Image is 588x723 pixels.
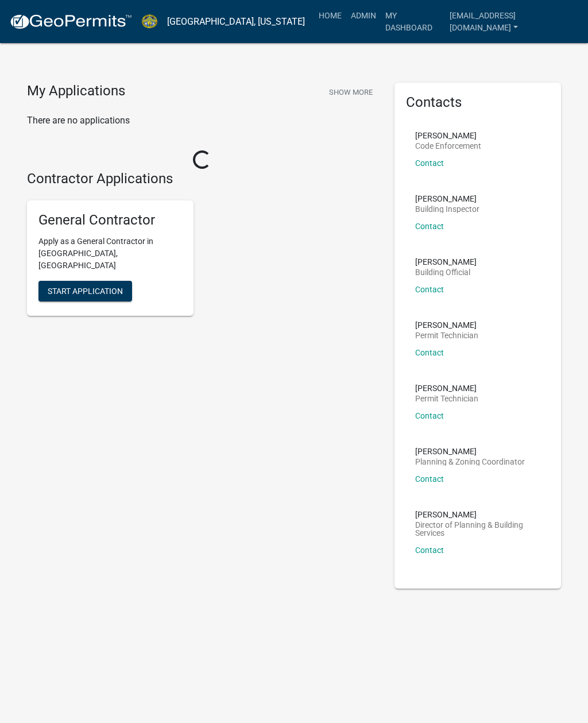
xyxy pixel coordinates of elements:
[27,83,125,100] h4: My Applications
[415,458,525,466] p: Planning & Zoning Coordinator
[27,171,377,326] wm-workflow-list-section: Contractor Applications
[415,411,444,420] a: Contact
[314,5,346,26] a: Home
[27,114,377,127] p: There are no applications
[38,212,182,229] h5: General Contractor
[415,132,481,140] p: [PERSON_NAME]
[415,348,444,357] a: Contact
[38,235,182,272] p: Apply as a General Contractor in [GEOGRAPHIC_DATA], [GEOGRAPHIC_DATA]
[415,384,478,392] p: [PERSON_NAME]
[48,287,123,296] span: Start Application
[406,94,550,111] h5: Contacts
[415,142,481,150] p: Code Enforcement
[324,83,377,102] button: Show More
[415,474,444,484] a: Contact
[27,171,377,187] h4: Contractor Applications
[415,511,540,519] p: [PERSON_NAME]
[415,395,478,403] p: Permit Technician
[415,268,477,276] p: Building Official
[415,546,444,555] a: Contact
[415,158,444,168] a: Contact
[415,321,478,329] p: [PERSON_NAME]
[381,5,446,38] a: My Dashboard
[415,258,477,266] p: [PERSON_NAME]
[38,281,132,301] button: Start Application
[141,14,158,29] img: Jasper County, South Carolina
[445,5,579,38] a: [EMAIL_ADDRESS][DOMAIN_NAME]
[167,12,305,32] a: [GEOGRAPHIC_DATA], [US_STATE]
[346,5,381,26] a: Admin
[415,222,444,231] a: Contact
[415,447,525,455] p: [PERSON_NAME]
[415,331,478,339] p: Permit Technician
[415,521,540,537] p: Director of Planning & Building Services
[415,205,479,213] p: Building Inspector
[415,195,479,203] p: [PERSON_NAME]
[415,285,444,294] a: Contact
